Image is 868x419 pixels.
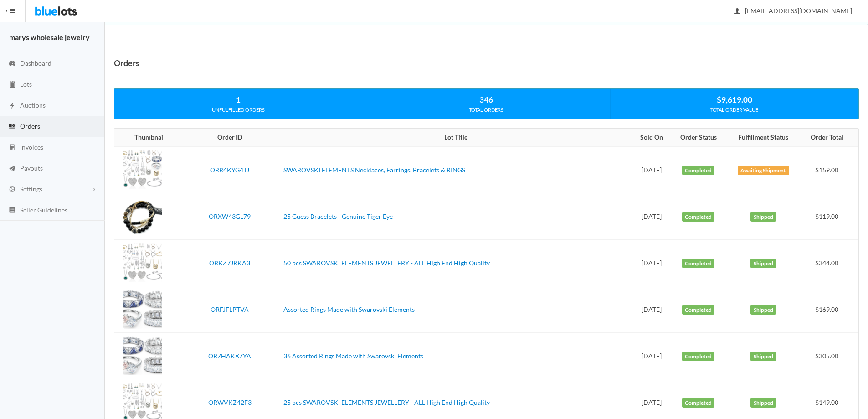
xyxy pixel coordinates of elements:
[8,60,17,68] ion-icon: speedometer
[180,129,280,147] th: Order ID
[20,164,43,172] span: Payouts
[210,166,249,174] a: ORR4KYG4TJ
[750,212,776,222] label: Shipped
[8,144,17,152] ion-icon: calculator
[738,166,789,176] label: Awaiting Shipment
[20,80,32,88] span: Lots
[801,146,858,193] td: $159.00
[801,129,858,147] th: Order Total
[283,259,490,267] a: 50 pcs SWAROVSKI ELEMENTS JEWELLERY - ALL High End High Quality
[682,212,715,222] label: Completed
[20,185,42,193] span: Settings
[283,352,423,360] a: 36 Assorted Rings Made with Swarovski Elements
[362,106,610,114] div: TOTAL ORDERS
[750,398,776,408] label: Shipped
[726,129,801,147] th: Fulfillment Status
[283,398,490,406] a: 25 pcs SWAROVSKI ELEMENTS JEWELLERY - ALL High End High Quality
[20,122,40,130] span: Orders
[611,106,858,114] div: TOTAL ORDER VALUE
[211,305,249,313] a: ORFJFLPTVA
[632,286,671,333] td: [DATE]
[632,240,671,286] td: [DATE]
[682,352,715,362] label: Completed
[20,59,51,67] span: Dashboard
[236,95,241,104] strong: 1
[735,7,852,15] span: [EMAIL_ADDRESS][DOMAIN_NAME]
[801,240,858,286] td: $344.00
[283,305,415,313] a: Assorted Rings Made with Swarovski Elements
[208,352,251,360] a: OR7HAKX7YA
[209,212,251,220] a: ORXW43GL79
[632,146,671,193] td: [DATE]
[8,81,17,89] ion-icon: clipboard
[682,305,715,315] label: Completed
[733,7,742,16] ion-icon: person
[208,398,252,406] a: ORWVKZ42F3
[9,33,90,41] strong: marys wholesale jewelry
[801,286,858,333] td: $169.00
[682,259,715,269] label: Completed
[750,259,776,269] label: Shipped
[8,102,17,110] ion-icon: flash
[717,95,752,104] strong: $9,619.00
[801,333,858,379] td: $305.00
[632,333,671,379] td: [DATE]
[682,166,715,176] label: Completed
[280,129,632,147] th: Lot Title
[283,212,393,220] a: 25 Guess Bracelets - Genuine Tiger Eye
[114,129,180,147] th: Thumbnail
[801,193,858,240] td: $119.00
[8,123,17,131] ion-icon: cash
[20,101,46,109] span: Auctions
[20,206,67,214] span: Seller Guidelines
[209,259,250,267] a: ORKZ7JRKA3
[114,56,139,70] h1: Orders
[8,186,17,194] ion-icon: cog
[632,193,671,240] td: [DATE]
[8,206,17,215] ion-icon: list box
[671,129,726,147] th: Order Status
[750,305,776,315] label: Shipped
[632,129,671,147] th: Sold On
[20,143,43,151] span: Invoices
[750,352,776,362] label: Shipped
[8,165,17,173] ion-icon: paper plane
[114,106,362,114] div: UNFULFILLED ORDERS
[283,166,465,174] a: SWAROVSKI ELEMENTS Necklaces, Earrings, Bracelets & RINGS
[682,398,715,408] label: Completed
[479,95,493,104] strong: 346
